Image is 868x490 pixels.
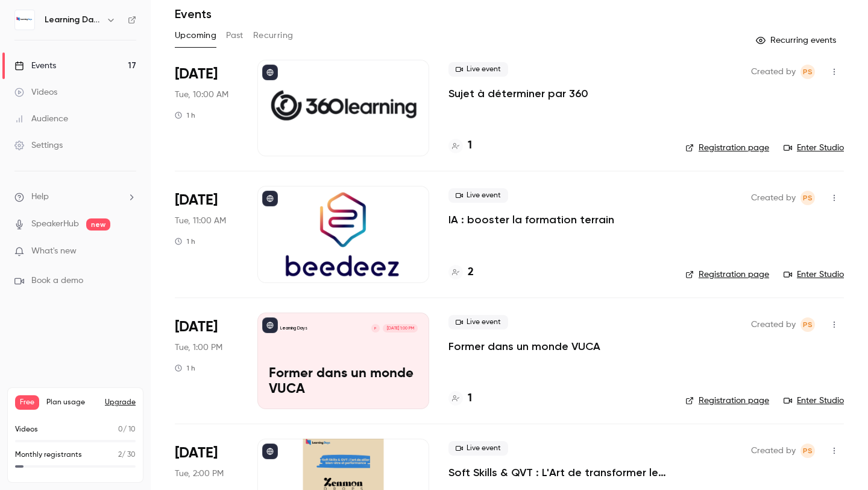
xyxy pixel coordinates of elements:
[175,60,238,156] div: Oct 7 Tue, 10:00 AM (Europe/Paris)
[750,31,844,50] button: Recurring events
[448,441,508,456] span: Live event
[448,62,508,77] span: Live event
[45,14,101,26] h6: Learning Days
[803,191,813,205] span: PS
[468,138,472,154] h4: 1
[448,339,600,354] a: Former dans un monde VUCA
[448,390,472,407] a: 1
[175,342,222,354] span: Tue, 1:00 PM
[371,323,380,333] div: P
[175,444,218,463] span: [DATE]
[31,218,79,231] a: SpeakerHub
[15,424,38,435] p: Videos
[448,264,474,281] a: 2
[800,317,815,332] span: Prad Selvarajah
[14,60,56,72] div: Events
[448,315,508,329] span: Live event
[15,450,82,460] p: Monthly registrants
[448,188,508,203] span: Live event
[468,264,474,281] h4: 2
[803,444,813,458] span: PS
[685,142,769,154] a: Registration page
[86,218,110,231] span: new
[685,269,769,281] a: Registration page
[751,191,796,205] span: Created by
[751,65,796,79] span: Created by
[269,366,418,398] p: Former dans un monde VUCA
[118,451,122,459] span: 2
[784,395,844,407] a: Enter Studio
[31,245,77,258] span: What's new
[46,398,98,407] span: Plan usage
[14,139,63,151] div: Settings
[175,65,218,84] span: [DATE]
[175,89,228,101] span: Tue, 10:00 AM
[784,142,844,154] a: Enter Studio
[175,7,212,21] h1: Events
[15,395,39,410] span: Free
[175,26,216,45] button: Upcoming
[803,317,813,332] span: PS
[448,138,472,154] a: 1
[253,26,294,45] button: Recurring
[14,113,68,125] div: Audience
[175,313,238,409] div: Oct 7 Tue, 1:00 PM (Europe/Paris)
[784,269,844,281] a: Enter Studio
[14,191,136,203] li: help-dropdown-opener
[175,237,195,246] div: 1 h
[448,86,588,101] a: Sujet à déterminer par 360
[226,26,244,45] button: Past
[175,468,224,480] span: Tue, 2:00 PM
[280,325,307,331] p: Learning Days
[14,86,57,98] div: Videos
[118,424,136,435] p: / 10
[175,317,218,337] span: [DATE]
[448,212,614,227] a: IA : booster la formation terrain
[800,444,815,458] span: Prad Selvarajah
[800,65,815,79] span: Prad Selvarajah
[751,317,796,332] span: Created by
[257,313,429,409] a: Former dans un monde VUCALearning DaysP[DATE] 1:00 PMFormer dans un monde VUCA
[175,215,226,227] span: Tue, 11:00 AM
[175,110,195,120] div: 1 h
[751,444,796,458] span: Created by
[383,324,417,332] span: [DATE] 1:00 PM
[803,65,813,79] span: PS
[31,275,83,287] span: Book a demo
[175,186,238,282] div: Oct 7 Tue, 11:00 AM (Europe/Paris)
[105,398,136,407] button: Upgrade
[15,10,34,30] img: Learning Days
[175,191,218,210] span: [DATE]
[118,426,123,433] span: 0
[685,395,769,407] a: Registration page
[118,450,136,460] p: / 30
[800,191,815,205] span: Prad Selvarajah
[468,390,472,407] h4: 1
[448,465,666,480] a: Soft Skills & QVT : L'Art de transformer les compétences humaines en levier de bien-être et perfo...
[175,363,195,373] div: 1 h
[31,191,49,203] span: Help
